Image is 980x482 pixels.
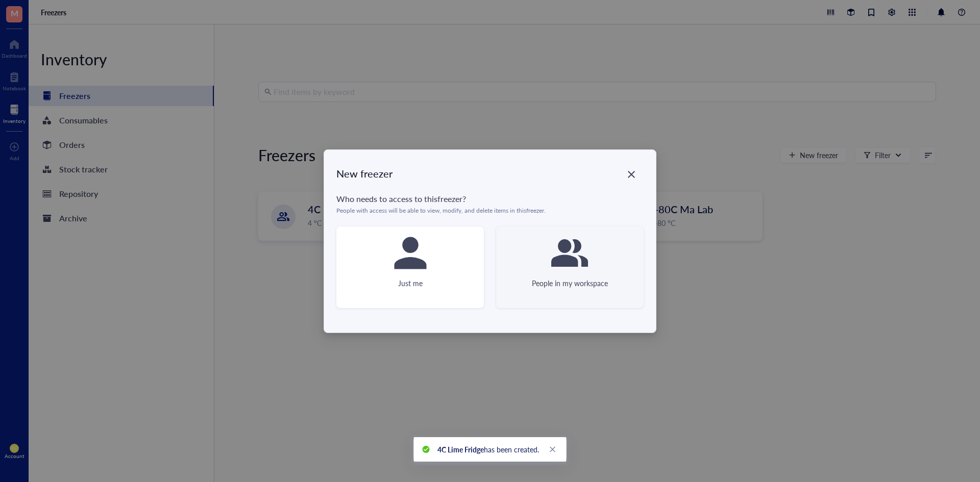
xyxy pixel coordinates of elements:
span: Close [623,168,640,181]
div: New freezer [336,166,643,181]
div: Just me [398,277,423,289]
div: Who needs to access to this freezer ? [336,193,643,205]
button: Close [623,166,640,183]
span: close [549,446,556,453]
span: has been created. [437,444,539,454]
div: People in my workspace [532,277,608,289]
b: 4C Lime Fridge [437,444,484,454]
div: People with access will be able to view, modify, and delete items in this freezer . [336,207,643,214]
a: Close [547,444,558,455]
